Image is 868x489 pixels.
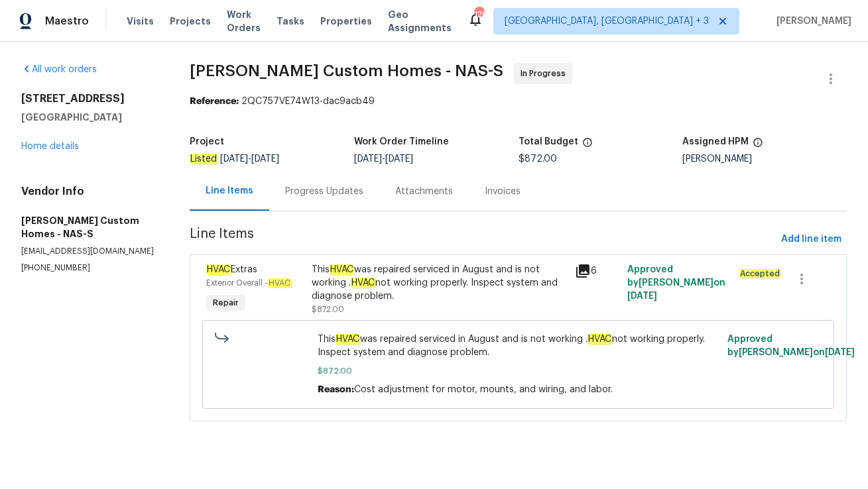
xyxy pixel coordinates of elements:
[682,137,749,146] h5: Assigned HPM
[206,264,257,275] span: Extras
[21,65,97,74] a: All work orders
[190,137,224,146] h5: Project
[190,154,217,164] em: Listed
[170,15,211,28] span: Projects
[251,154,279,164] span: [DATE]
[312,305,344,313] span: $872.00
[336,334,360,345] em: HVAC
[190,97,239,106] b: Reference:
[505,15,709,28] span: [GEOGRAPHIC_DATA], [GEOGRAPHIC_DATA] + 3
[21,111,158,124] h5: [GEOGRAPHIC_DATA]
[395,185,453,198] div: Attachments
[320,15,372,28] span: Properties
[190,227,776,252] span: Line Items
[206,184,253,197] div: Line Items
[21,262,158,274] p: [PHONE_NUMBER]
[190,63,503,79] span: [PERSON_NAME] Custom Homes - NAS-S
[318,385,354,394] span: Reason:
[190,95,847,108] div: 2QC757VE74W13-dac9acb49
[312,263,567,303] div: This was repaired serviced in August and is not working . not working properly. Inspect system an...
[519,137,578,146] h5: Total Budget
[682,154,847,164] div: [PERSON_NAME]
[388,8,452,34] span: Geo Assignments
[354,154,413,164] span: -
[354,137,449,146] h5: Work Order Timeline
[318,364,719,378] span: $872.00
[627,292,657,301] span: [DATE]
[519,154,557,164] span: $872.00
[220,154,248,164] span: [DATE]
[21,246,158,257] p: [EMAIL_ADDRESS][DOMAIN_NAME]
[277,17,304,26] span: Tasks
[227,8,261,34] span: Work Orders
[318,333,719,359] span: This was repaired serviced in August and is not working . not working properly. Inspect system an...
[206,279,291,287] span: Exterior Overall -
[582,137,593,154] span: The total cost of line items that have been proposed by Opendoor. This sum includes line items th...
[385,154,413,164] span: [DATE]
[474,8,483,21] div: 128
[354,385,613,394] span: Cost adjustment for motor, mounts, and wiring, and labor.
[21,142,79,151] a: Home details
[485,185,521,198] div: Invoices
[521,67,571,80] span: In Progress
[208,296,244,309] span: Repair
[739,269,780,278] em: Accepted
[727,335,855,357] span: Approved by [PERSON_NAME] on
[771,15,851,28] span: [PERSON_NAME]
[575,263,619,279] div: 6
[627,265,725,301] span: Approved by [PERSON_NAME] on
[268,278,291,288] em: HVAC
[776,227,847,252] button: Add line item
[354,154,382,164] span: [DATE]
[21,185,158,198] h4: Vendor Info
[826,348,855,357] span: [DATE]
[220,154,279,164] span: -
[285,185,363,198] div: Progress Updates
[588,334,612,345] em: HVAC
[351,278,375,288] em: HVAC
[753,137,763,154] span: The hpm assigned to this work order.
[45,15,89,28] span: Maestro
[21,214,158,241] h5: [PERSON_NAME] Custom Homes - NAS-S
[206,264,231,275] em: HVAC
[21,92,158,105] h2: [STREET_ADDRESS]
[127,15,154,28] span: Visits
[781,231,841,248] span: Add line item
[330,264,354,275] em: HVAC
